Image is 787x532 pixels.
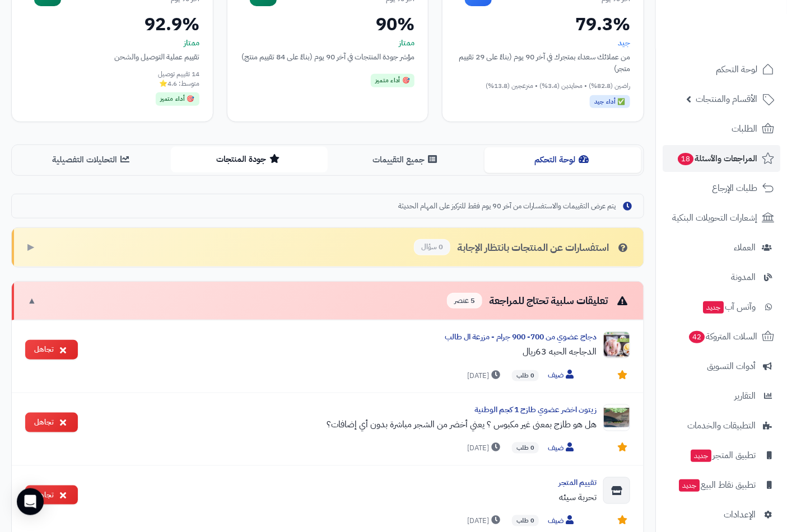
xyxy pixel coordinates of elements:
span: 0 طلب [512,370,539,381]
span: وآتس آب [702,299,756,315]
img: Product [603,332,630,358]
button: تجاهل [25,486,78,505]
span: المراجعات والأسئلة [677,151,757,166]
div: تعليقات سلبية تحتاج للمراجعة [447,293,630,309]
div: ممتاز [25,38,199,49]
span: التطبيقات والخدمات [687,418,756,433]
span: المدونة [731,269,756,285]
a: الإعدادات [663,501,780,528]
a: تطبيق المتجرجديد [663,442,780,469]
span: ▶ [27,241,34,254]
span: يتم عرض التقييمات والاستفسارات من آخر 90 يوم فقط للتركيز على المهام الحديثة [398,201,616,212]
img: logo-2.png [711,17,776,41]
span: أدوات التسويق [707,358,756,374]
a: العملاء [663,234,780,261]
span: ضيف [548,442,576,454]
button: جودة المنتجات [171,147,328,172]
span: طلبات الإرجاع [712,180,757,196]
a: التطبيقات والخدمات [663,412,780,439]
div: 🎯 أداء متميز [156,92,199,106]
span: ▼ [27,295,36,307]
span: لوحة التحكم [716,62,757,77]
a: إشعارات التحويلات البنكية [663,204,780,231]
span: [DATE] [467,370,503,381]
span: السلات المتروكة [688,329,757,344]
button: التحليلات التفصيلية [14,147,171,172]
span: العملاء [734,240,756,255]
span: [DATE] [467,442,503,454]
a: المراجعات والأسئلة18 [663,145,780,172]
span: ضيف [548,515,576,527]
div: جيد [456,38,630,49]
button: لوحة التحكم [485,147,641,172]
a: طلبات الإرجاع [663,175,780,202]
button: جميع التقييمات [328,147,485,172]
div: 90% [241,15,415,33]
a: وآتس آبجديد [663,293,780,320]
div: Open Intercom Messenger [17,488,44,515]
span: تطبيق نقاط البيع [678,477,756,493]
a: السلات المتروكة42 [663,323,780,350]
span: ضيف [548,370,576,381]
a: لوحة التحكم [663,56,780,83]
div: 92.9% [25,15,199,33]
span: الأقسام والمنتجات [696,91,757,107]
span: 5 عنصر [447,293,482,309]
a: الطلبات [663,115,780,142]
div: 14 تقييم توصيل متوسط: 4.6⭐ [25,69,199,88]
a: تطبيق نقاط البيعجديد [663,472,780,498]
button: تجاهل [25,413,78,432]
span: الطلبات [732,121,757,137]
span: 0 طلب [512,515,539,526]
a: التقارير [663,382,780,409]
span: 42 [688,330,705,344]
span: جديد [679,479,700,492]
span: الإعدادات [724,507,756,522]
span: إشعارات التحويلات البنكية [672,210,757,226]
div: من عملائك سعداء بمتجرك في آخر 90 يوم (بناءً على 29 تقييم متجر) [456,51,630,74]
span: جديد [691,450,711,462]
a: أدوات التسويق [663,353,780,380]
a: المدونة [663,264,780,291]
span: جديد [703,301,724,314]
div: هل هو طازج بمعنى غير مكبوس ؟ يعني أخضر من الشجر مباشرة بدون أي إضافات؟ [87,418,597,431]
span: تطبيق المتجر [690,447,756,463]
div: استفسارات عن المنتجات بانتظار الإجابة [414,239,630,255]
div: مؤشر جودة المنتجات في آخر 90 يوم (بناءً على 84 تقييم منتج) [241,51,415,63]
div: زيتون اخضر عضوي طازج 1 كجم الوطنية [87,404,597,416]
div: تقييم عملية التوصيل والشحن [25,51,199,63]
span: 0 سؤال [414,239,450,255]
img: Product [603,404,630,431]
button: تجاهل [25,340,78,360]
div: تحربة سيئه [87,491,597,504]
span: [DATE] [467,515,503,526]
div: الدجاجه الحبه 63ريال [87,345,597,358]
div: 79.3% [456,15,630,33]
div: تقييم المتجر [87,477,597,488]
div: راضين (82.8%) • محايدين (3.4%) • منزعجين (13.8%) [456,81,630,91]
div: دجاج عضوي من 700- 900 جرام - مزرعة ال طالب [87,332,597,343]
div: 🎯 أداء متميز [371,74,415,87]
div: ✅ أداء جيد [590,95,630,109]
div: ممتاز [241,38,415,49]
span: 18 [677,152,694,166]
span: التقارير [734,388,756,404]
span: 0 طلب [512,442,539,454]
